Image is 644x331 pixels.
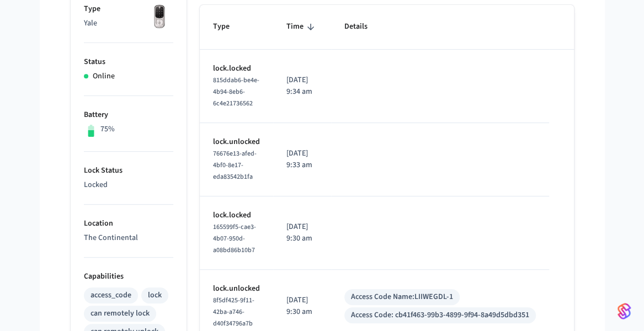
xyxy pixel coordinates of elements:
p: Yale [84,18,173,29]
span: Details [344,18,382,35]
span: 8f5df425-9f11-42ba-a746-d40f34796a7b [213,296,254,328]
p: [DATE] 9:33 am [286,148,318,171]
p: Lock Status [84,165,173,177]
p: lock.locked [213,210,260,221]
p: 75% [100,124,115,135]
p: Capabilities [84,271,173,282]
p: Online [93,71,115,82]
div: can remotely lock [91,308,150,319]
p: lock.unlocked [213,136,260,148]
span: 815ddab6-be4e-4b94-8eb6-6c4e21736562 [213,76,259,108]
img: SeamLogoGradient.69752ec5.svg [618,302,631,320]
p: Location [84,218,173,229]
div: lock [148,290,162,301]
p: [DATE] 9:30 am [286,295,318,318]
span: 165599f5-cae3-4b07-950d-a08bd86b10b7 [213,222,256,255]
p: [DATE] 9:34 am [286,74,318,98]
div: Access Code: cb41f463-99b3-4899-9f94-8a49d5dbd351 [351,309,529,321]
div: access_code [91,290,131,301]
p: lock.locked [213,63,260,74]
span: 76676e13-afed-4bf0-8e17-eda83542b1fa [213,149,257,181]
p: Locked [84,179,173,191]
p: Battery [84,109,173,121]
p: [DATE] 9:30 am [286,221,318,244]
span: Type [213,18,244,35]
div: Access Code Name: LIIWEGDL-1 [351,291,453,303]
p: Status [84,56,173,68]
p: The Continental [84,232,173,244]
span: Time [286,18,318,35]
img: Yale Assure Touchscreen Wifi Smart Lock, Satin Nickel, Front [146,3,173,31]
p: Type [84,3,173,15]
p: lock.unlocked [213,283,260,295]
